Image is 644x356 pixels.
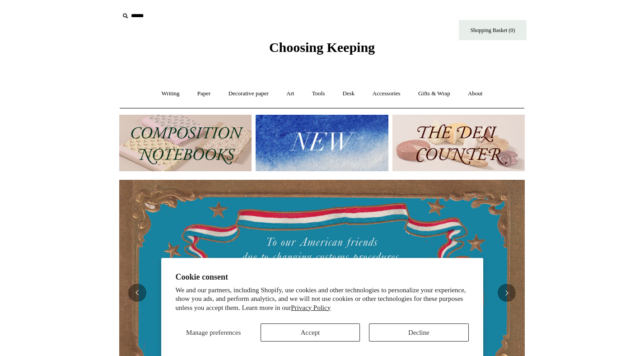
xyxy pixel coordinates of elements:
[269,47,375,53] a: Choosing Keeping
[256,115,388,171] img: New.jpg__PID:f73bdf93-380a-4a35-bcfe-7823039498e1
[176,272,469,282] h2: Cookie consent
[186,329,241,336] span: Manage preferences
[369,323,468,342] button: Decline
[128,284,146,302] button: Previous
[189,82,219,106] a: Paper
[460,82,491,106] a: About
[269,40,375,55] span: Choosing Keeping
[119,115,252,171] img: 202302 Composition ledgers.jpg__PID:69722ee6-fa44-49dd-a067-31375e5d54ec
[220,82,277,106] a: Decorative paper
[459,20,527,40] a: Shopping Basket (0)
[154,82,188,106] a: Writing
[392,115,525,171] img: The Deli Counter
[304,82,333,106] a: Tools
[498,284,516,302] button: Next
[176,286,469,313] p: We and our partners, including Shopify, use cookies and other technologies to personalize your ex...
[364,82,409,106] a: Accessories
[278,82,302,106] a: Art
[335,82,363,106] a: Desk
[176,323,252,342] button: Manage preferences
[261,323,360,342] button: Accept
[291,304,331,311] a: Privacy Policy
[410,82,458,106] a: Gifts & Wrap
